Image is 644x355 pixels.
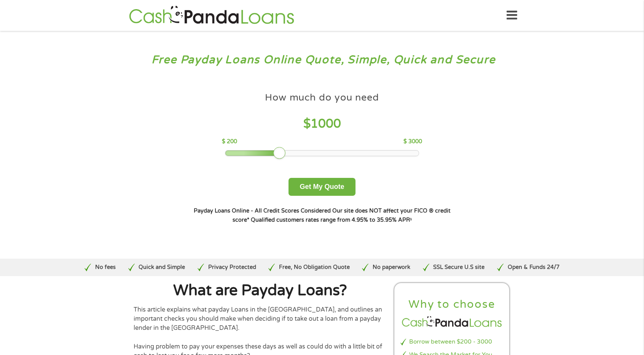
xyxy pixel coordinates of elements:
[403,138,422,146] p: $ 3000
[251,217,412,223] strong: Qualified customers rates range from 4.95% to 35.95% APR¹
[222,138,237,146] p: $ 200
[134,283,386,298] h1: What are Payday Loans?
[400,297,503,312] h2: Why to choose
[222,116,422,132] h4: $
[139,263,185,272] p: Quick and Simple
[279,263,350,272] p: Free, No Obligation Quote
[22,53,622,67] h3: Free Payday Loans Online Quote, Simple, Quick and Secure
[433,263,485,272] p: SSL Secure U.S site
[95,263,116,272] p: No fees
[265,91,379,104] h4: How much do you need
[400,337,503,346] li: Borrow between $200 - 3000
[208,263,256,272] p: Privacy Protected
[508,263,560,272] p: Open & Funds 24/7
[134,305,386,333] p: This article explains what payday Loans in the [GEOGRAPHIC_DATA], and outlines an important check...
[289,178,355,196] button: Get My Quote
[373,263,410,272] p: No paperwork
[233,208,451,223] strong: Our site does NOT affect your FICO ® credit score*
[194,208,331,214] strong: Payday Loans Online - All Credit Scores Considered
[127,5,296,26] img: GetLoanNow Logo
[311,117,341,131] span: 1000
